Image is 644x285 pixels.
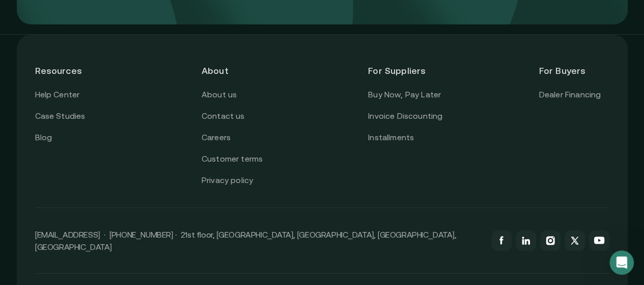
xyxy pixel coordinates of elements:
a: Blog [35,131,52,144]
a: About us [202,88,237,101]
header: Resources [35,53,105,88]
a: Installments [368,131,414,144]
header: About [202,53,272,88]
a: Case Studies [35,110,86,123]
header: For Buyers [539,53,609,88]
a: Customer terms [202,152,263,166]
a: Buy Now, Pay Later [368,88,441,101]
iframe: Intercom live chat [609,250,634,275]
a: Privacy policy [202,174,253,187]
a: Careers [202,131,231,144]
p: [EMAIL_ADDRESS] · [PHONE_NUMBER] · 21st floor, [GEOGRAPHIC_DATA], [GEOGRAPHIC_DATA], [GEOGRAPHIC_... [35,228,481,253]
a: Contact us [202,110,245,123]
header: For Suppliers [368,53,442,88]
a: Help Center [35,88,80,101]
a: Dealer Financing [539,88,601,101]
a: Invoice Discounting [368,110,442,123]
